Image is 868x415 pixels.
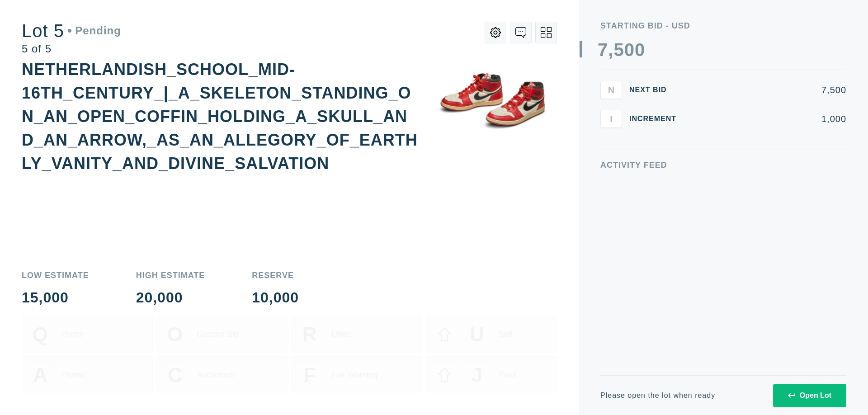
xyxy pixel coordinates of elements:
button: I [600,110,622,128]
div: 5 of 5 [22,43,121,54]
div: Low Estimate [22,271,89,279]
div: 7 [598,41,608,59]
div: 5 [613,41,624,59]
div: Increment [629,115,684,123]
div: 15,000 [22,290,89,305]
div: 10,000 [252,290,299,305]
div: Pending [68,25,121,36]
div: Reserve [252,271,299,279]
div: High Estimate [136,271,205,279]
div: , [608,41,613,222]
div: Open Lot [788,391,831,400]
div: Next Bid [629,86,684,94]
div: 7,500 [691,85,846,94]
div: 20,000 [136,290,205,305]
div: 0 [624,41,635,59]
div: Starting Bid - USD [600,22,846,30]
div: Please open the lot when ready [600,392,715,399]
div: 0 [635,41,645,59]
div: Activity Feed [600,161,846,169]
div: NETHERLANDISH_SCHOOL_MID-16TH_CENTURY_|_A_SKELETON_STANDING_ON_AN_OPEN_COFFIN_HOLDING_A_SKULL_AND... [22,60,418,173]
span: N [608,85,614,95]
div: 1,000 [691,114,846,123]
button: N [600,81,622,99]
div: Lot 5 [22,22,121,40]
span: I [610,113,613,124]
button: Open Lot [773,384,846,407]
